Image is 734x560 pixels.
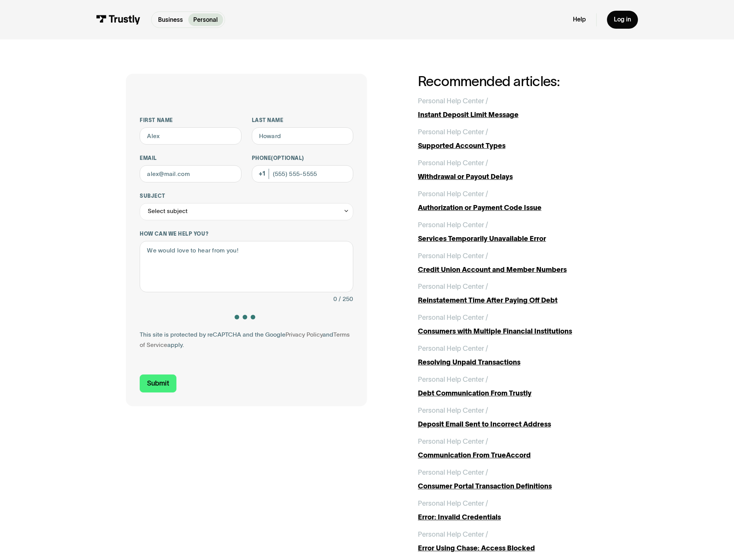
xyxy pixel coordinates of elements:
[607,11,638,29] a: Log in
[418,295,608,306] div: Reinstatement Time After Paying Off Debt
[418,282,488,292] div: Personal Help Center /
[140,155,241,162] label: Email
[418,172,608,182] div: Withdrawal or Payout Delays
[418,405,488,416] div: Personal Help Center /
[418,405,608,430] a: Personal Help Center /Deposit Email Sent to Incorrect Address
[418,96,608,120] a: Personal Help Center /Instant Deposit Limit Message
[140,231,353,238] label: How can we help you?
[193,15,218,24] p: Personal
[140,193,353,200] label: Subject
[418,313,608,337] a: Personal Help Center /Consumers with Multiple Financial Institutions
[418,220,488,230] div: Personal Help Center /
[252,155,353,162] label: Phone
[418,481,608,492] div: Consumer Portal Transaction Definitions
[418,436,488,447] div: Personal Help Center /
[140,165,241,182] input: alex@mail.com
[140,127,241,145] input: Alex
[418,388,608,399] div: Debt Communication From Trustly
[418,436,608,461] a: Personal Help Center /Communication From TrueAccord
[418,203,608,213] div: Authorization or Payment Code Issue
[418,512,608,523] div: Error: Invalid Credentials
[418,467,608,492] a: Personal Help Center /Consumer Portal Transaction Definitions
[418,343,488,354] div: Personal Help Center /
[418,110,608,120] div: Instant Deposit Limit Message
[418,74,608,89] h2: Recommended articles:
[418,326,608,337] div: Consumers with Multiple Financial Institutions
[418,357,608,368] div: Resolving Unpaid Transactions
[418,282,608,306] a: Personal Help Center /Reinstatement Time After Paying Off Debt
[252,117,353,124] label: Last name
[140,117,241,124] label: First name
[418,467,488,478] div: Personal Help Center /
[418,374,488,385] div: Personal Help Center /
[252,165,353,182] input: (555) 555-5555
[418,234,608,244] div: Services Temporarily Unavailable Error
[418,265,608,275] div: Credit Union Account and Member Numbers
[153,13,188,26] a: Business
[140,374,176,392] input: Submit
[188,13,223,26] a: Personal
[418,96,488,106] div: Personal Help Center /
[418,498,608,523] a: Personal Help Center /Error: Invalid Credentials
[418,189,488,199] div: Personal Help Center /
[158,15,183,24] p: Business
[252,127,353,145] input: Howard
[418,313,488,323] div: Personal Help Center /
[418,127,488,137] div: Personal Help Center /
[271,155,304,161] span: (Optional)
[339,294,353,304] div: / 250
[418,220,608,244] a: Personal Help Center /Services Temporarily Unavailable Error
[418,543,608,553] div: Error Using Chase: Access Blocked
[333,294,337,304] div: 0
[285,331,323,338] a: Privacy Policy
[148,206,188,217] div: Select subject
[418,141,608,151] div: Supported Account Types
[418,251,608,275] a: Personal Help Center /Credit Union Account and Member Numbers
[418,450,608,461] div: Communication From TrueAccord
[614,16,631,23] div: Log in
[418,374,608,399] a: Personal Help Center /Debt Communication From Trustly
[418,158,488,168] div: Personal Help Center /
[418,189,608,213] a: Personal Help Center /Authorization or Payment Code Issue
[418,251,488,261] div: Personal Help Center /
[96,15,141,24] img: Trustly Logo
[418,529,608,553] a: Personal Help Center /Error Using Chase: Access Blocked
[573,16,586,23] a: Help
[140,330,353,350] div: This site is protected by reCAPTCHA and the Google and apply.
[418,343,608,368] a: Personal Help Center /Resolving Unpaid Transactions
[418,419,608,430] div: Deposit Email Sent to Incorrect Address
[140,331,350,348] a: Terms of Service
[418,127,608,151] a: Personal Help Center /Supported Account Types
[418,498,488,509] div: Personal Help Center /
[418,158,608,182] a: Personal Help Center /Withdrawal or Payout Delays
[418,529,488,540] div: Personal Help Center /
